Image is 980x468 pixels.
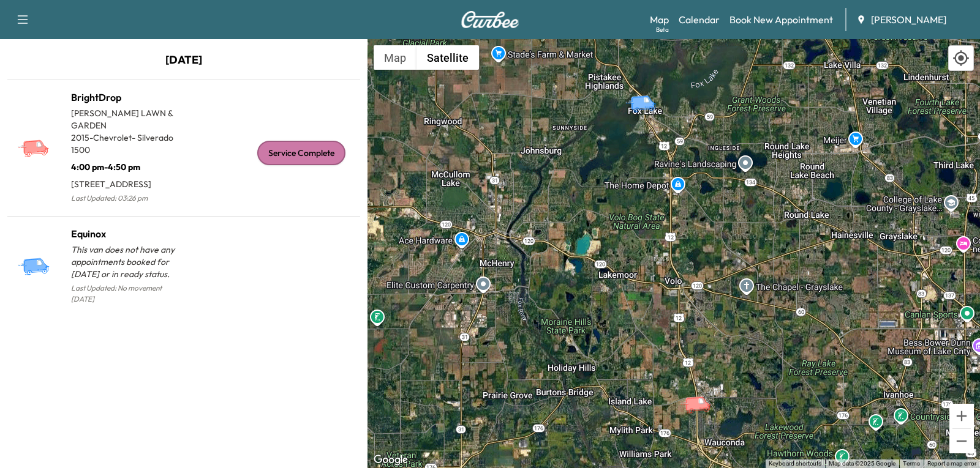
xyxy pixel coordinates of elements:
h1: Equinox [71,226,184,241]
p: Last Updated: 03:26 pm [71,190,184,206]
p: 4:00 pm - 4:50 pm [71,156,184,173]
button: Zoom out [949,429,974,453]
h1: BrightDrop [71,90,184,105]
a: Open this area in Google Maps (opens a new window) [371,452,411,468]
span: Map data ©2025 Google [829,460,895,467]
div: Service Complete [257,141,345,165]
img: Curbee Logo [461,11,519,28]
p: Last Updated: No movement [DATE] [71,280,184,307]
a: Terms (opens in new tab) [903,460,920,467]
button: Zoom in [949,404,974,428]
a: MapBeta [650,12,669,27]
button: Show street map [374,45,417,70]
span: [PERSON_NAME] [871,12,946,27]
button: Show satellite imagery [417,45,479,70]
gmp-advanced-marker: Equinox [625,82,668,103]
p: [STREET_ADDRESS] [71,173,184,190]
img: Google [371,452,411,468]
p: [PERSON_NAME] LAWN & GARDEN [71,107,184,132]
a: Book New Appointment [729,12,833,27]
a: Calendar [679,12,720,27]
gmp-advanced-marker: BrightDrop [679,383,722,404]
a: Report a map error [927,460,976,467]
div: Recenter map [948,45,974,71]
p: 2015 - Chevrolet - Silverado 1500 [71,132,184,156]
div: Beta [656,25,669,34]
button: Keyboard shortcuts [769,459,821,468]
p: This van does not have any appointments booked for [DATE] or in ready status. [71,243,184,280]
